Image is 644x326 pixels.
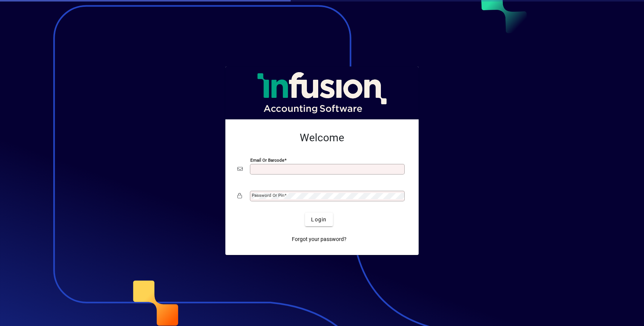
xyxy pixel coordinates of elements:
[292,235,347,243] span: Forgot your password?
[250,158,284,163] mat-label: Email or Barcode
[311,216,327,224] span: Login
[305,213,333,226] button: Login
[289,232,350,246] a: Forgot your password?
[252,193,284,198] mat-label: Password or Pin
[237,131,407,144] h2: Welcome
